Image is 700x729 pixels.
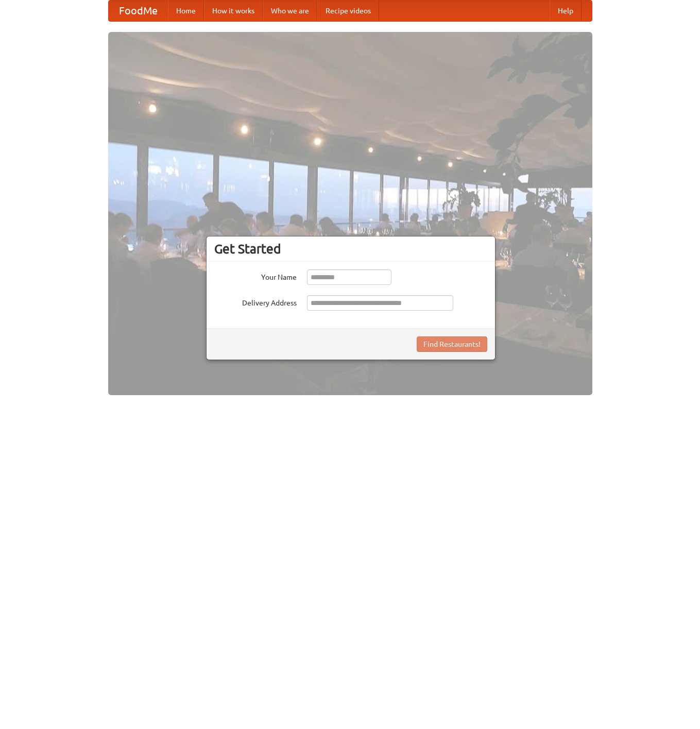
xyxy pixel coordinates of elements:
[214,241,487,257] h3: Get Started
[214,269,297,282] label: Your Name
[317,1,379,21] a: Recipe videos
[168,1,204,21] a: Home
[214,295,297,308] label: Delivery Address
[204,1,263,21] a: How it works
[417,336,487,352] button: Find Restaurants!
[109,1,168,21] a: FoodMe
[263,1,317,21] a: Who we are
[550,1,582,21] a: Help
